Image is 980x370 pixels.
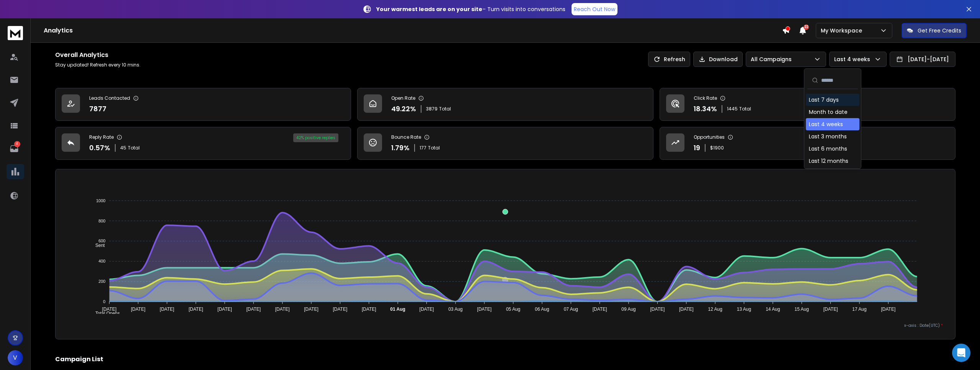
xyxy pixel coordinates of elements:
tspan: [DATE] [593,307,607,312]
div: Last 3 months [809,133,847,140]
tspan: [DATE] [102,307,117,312]
button: V [8,350,23,365]
button: Refresh [648,52,690,67]
span: 177 [420,145,426,151]
p: Open Rate [391,95,415,101]
p: 49.22 % [391,104,416,114]
h1: Analytics [44,26,782,35]
p: x-axis : Date(UTC) [68,323,943,328]
button: Download [693,52,743,67]
p: 18.34 % [694,104,717,114]
span: 22 [804,24,809,30]
p: $ 1900 [710,145,724,151]
tspan: [DATE] [275,307,290,312]
div: Last 6 months [809,145,847,153]
a: Opportunities19$1900 [660,127,955,160]
p: Leads Contacted [89,95,130,101]
div: Last 12 months [809,157,848,165]
h1: Overall Analytics [55,50,140,60]
tspan: [DATE] [247,307,261,312]
tspan: 07 Aug [564,307,578,312]
div: Last 4 weeks [809,120,843,128]
span: Total Opens [90,311,120,316]
p: Refresh [664,55,685,63]
div: 42 % positive replies [293,133,338,142]
div: Open Intercom Messenger [952,344,970,362]
span: 1445 [727,106,738,112]
span: 45 [120,145,126,151]
p: Last 4 weeks [834,55,873,63]
h2: Campaign List [55,355,955,364]
p: 19 [694,143,700,153]
tspan: [DATE] [650,307,665,312]
tspan: [DATE] [362,307,376,312]
span: Sent [90,243,105,248]
p: All Campaigns [751,55,795,63]
tspan: [DATE] [333,307,348,312]
p: Click Rate [694,95,717,101]
tspan: 05 Aug [506,307,520,312]
tspan: 03 Aug [448,307,462,312]
p: 4 [14,141,20,147]
img: logo [8,26,23,40]
tspan: 1000 [96,198,105,203]
a: Bounce Rate1.79%177Total [357,127,653,160]
tspan: [DATE] [823,307,838,312]
a: Click Rate18.34%1445Total [660,88,955,121]
tspan: [DATE] [679,307,694,312]
a: 4 [7,141,22,156]
tspan: 14 Aug [766,307,780,312]
p: Download [709,55,738,63]
p: Bounce Rate [391,134,421,140]
strong: Your warmest leads are on your site [376,5,482,13]
p: 0.57 % [89,143,110,153]
span: 3879 [426,106,438,112]
tspan: [DATE] [160,307,174,312]
tspan: 12 Aug [708,307,722,312]
tspan: [DATE] [420,307,434,312]
p: Stay updated! Refresh every 10 mins. [55,62,140,68]
tspan: 400 [98,259,105,263]
p: 7877 [89,104,106,114]
tspan: 17 Aug [852,307,866,312]
button: Get Free Credits [902,23,967,38]
tspan: [DATE] [217,307,232,312]
p: Reply Rate [89,134,114,140]
tspan: 01 Aug [390,307,406,312]
p: Get Free Credits [918,27,961,34]
a: Reply Rate0.57%45Total42% positive replies [55,127,351,160]
tspan: 09 Aug [622,307,636,312]
a: Leads Contacted7877 [55,88,351,121]
tspan: [DATE] [189,307,203,312]
p: 1.79 % [391,143,410,153]
div: Last 7 days [809,96,839,104]
p: – Turn visits into conversations [376,5,565,13]
a: Open Rate49.22%3879Total [357,88,653,121]
tspan: [DATE] [881,307,896,312]
p: Opportunities [694,134,725,140]
tspan: 200 [98,279,105,284]
button: [DATE]-[DATE] [890,52,955,67]
span: Total [428,145,440,151]
tspan: 13 Aug [737,307,751,312]
tspan: 800 [98,219,105,223]
tspan: [DATE] [131,307,145,312]
tspan: 15 Aug [795,307,809,312]
a: Reach Out Now [572,3,617,15]
tspan: [DATE] [304,307,318,312]
p: My Workspace [821,27,865,34]
tspan: 0 [103,299,106,304]
tspan: 06 Aug [535,307,549,312]
span: Total [128,145,140,151]
tspan: [DATE] [477,307,492,312]
span: Total [439,106,451,112]
span: Total [739,106,751,112]
p: Reach Out Now [574,5,615,13]
div: Month to date [809,108,848,116]
tspan: 600 [98,239,105,243]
